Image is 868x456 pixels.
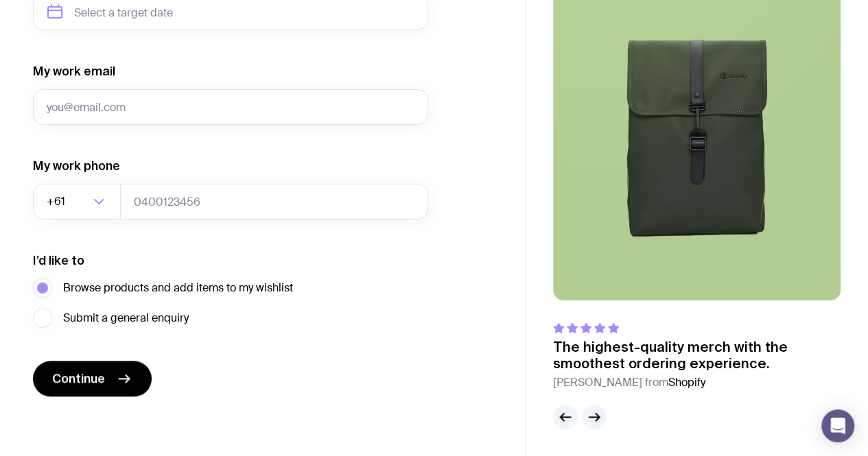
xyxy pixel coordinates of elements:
[553,339,841,372] p: The highest-quality merch with the smoothest ordering experience.
[63,280,293,296] span: Browse products and add items to my wishlist
[821,409,854,442] div: Open Intercom Messenger
[33,158,120,174] label: My work phone
[63,310,189,326] span: Submit a general enquiry
[33,184,121,219] div: Search for option
[33,252,84,269] label: I’d like to
[33,361,152,396] button: Continue
[47,184,68,219] span: +61
[33,89,428,125] input: you@email.com
[668,375,705,389] span: Shopify
[68,184,89,219] input: Search for option
[120,184,428,219] input: 0400123456
[52,370,105,387] span: Continue
[33,63,115,80] label: My work email
[553,374,841,391] cite: [PERSON_NAME] from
